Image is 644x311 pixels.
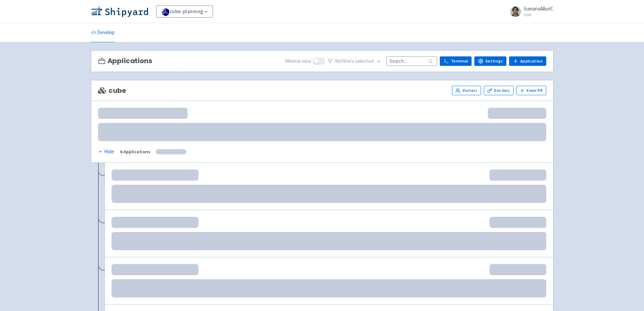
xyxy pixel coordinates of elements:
a: Terminal [440,56,472,66]
div: Hide [98,148,114,156]
div: 6 Applications [120,148,150,156]
a: Env Vars [484,86,514,95]
span: selected [355,58,374,64]
a: cube-planning [156,5,213,18]
button: From PR [516,86,546,95]
small: User [524,12,553,17]
button: Hide [98,148,115,156]
img: Shipyard logo [91,6,148,17]
a: Visitors [452,86,481,95]
span: No filter s [335,57,374,65]
a: Settings [474,56,506,66]
span: cube [98,87,126,95]
h3: Applications [98,57,152,65]
span: Minimal view [285,57,311,65]
input: Search... [386,56,437,66]
a: Application [509,56,546,66]
span: SumanaAlluriC [524,5,553,12]
a: SumanaAlluriC User [506,6,553,17]
a: Develop [91,23,115,42]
